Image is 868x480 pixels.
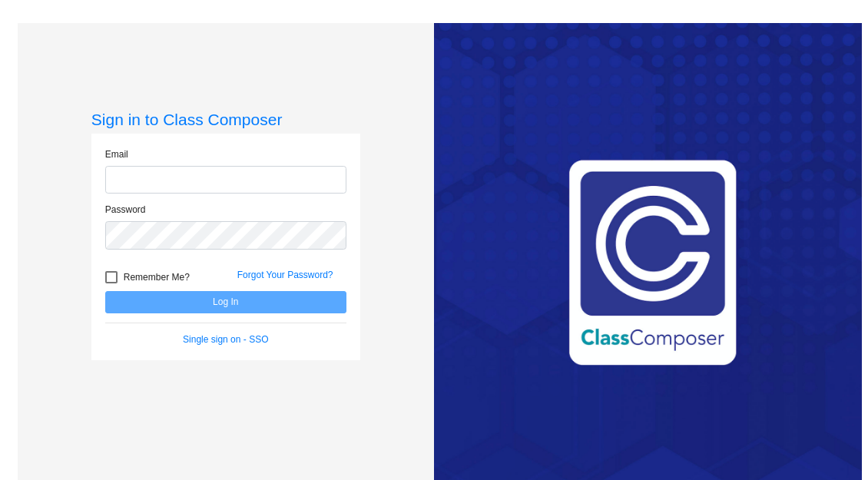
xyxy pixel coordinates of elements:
[183,334,268,345] a: Single sign on - SSO
[105,291,346,313] button: Log In
[91,110,360,129] h3: Sign in to Class Composer
[105,147,128,161] label: Email
[124,268,190,286] span: Remember Me?
[105,203,146,217] label: Password
[237,270,333,280] a: Forgot Your Password?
